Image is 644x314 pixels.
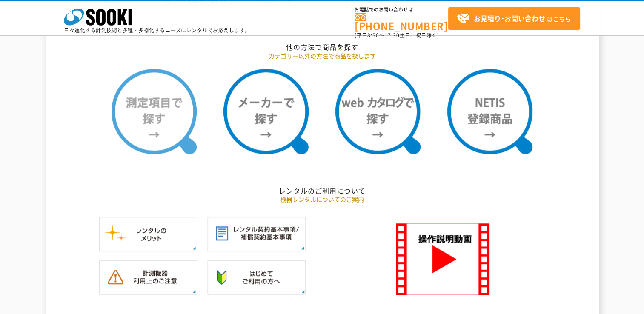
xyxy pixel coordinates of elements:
a: レンタルのメリット [99,243,197,251]
p: 日々進化する計測技術と多種・多様化するニーズにレンタルでお応えします。 [64,28,250,33]
span: (平日 ～ 土日、祝日除く) [355,31,439,39]
span: はこちら [457,12,571,25]
img: 計測機器ご利用上のご注意 [99,260,197,295]
span: 8:50 [367,31,379,39]
strong: お見積り･お問い合わせ [474,13,545,23]
img: webカタログで探す [335,69,421,154]
p: 機器レンタルについてのご案内 [73,195,571,204]
img: SOOKI 操作説明動画 [396,223,489,295]
span: 17:30 [384,31,400,39]
h2: 他の方法で商品を探す [73,43,571,51]
img: レンタルのメリット [99,217,197,251]
h2: レンタルのご利用について [73,186,571,195]
a: お見積り･お問い合わせはこちら [448,7,580,30]
img: メーカーで探す [223,69,309,154]
img: はじめてご利用の方へ [207,260,306,295]
span: お電話でのお問い合わせは [355,7,448,12]
a: [PHONE_NUMBER] [355,13,448,31]
img: NETIS登録商品 [447,69,532,154]
a: レンタル契約基本事項／補償契約基本事項 [207,243,306,251]
p: カテゴリー以外の方法で商品を探します [73,51,571,60]
img: 測定項目で探す [112,69,197,154]
a: はじめてご利用の方へ [207,286,306,294]
img: レンタル契約基本事項／補償契約基本事項 [207,217,306,251]
a: 計測機器ご利用上のご注意 [99,286,197,294]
